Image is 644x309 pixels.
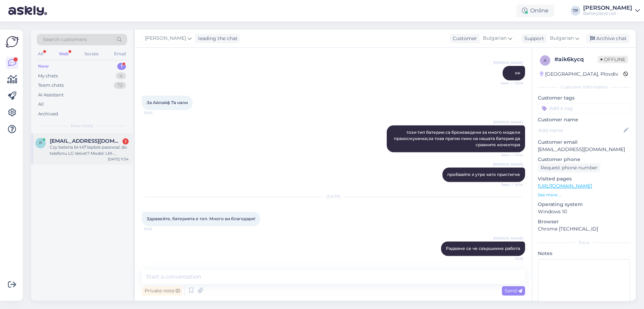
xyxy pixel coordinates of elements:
span: 13:50 [144,110,170,115]
span: За Айлайф 7а нали [147,100,188,105]
input: Add name [538,127,622,134]
img: Askly Logo [6,35,19,48]
span: Здравейте, батерията е топ. Много ви благодаря! [147,216,255,221]
span: Bulgarian [550,35,574,42]
span: Offline [598,56,628,63]
p: Operating system [538,201,630,208]
div: TP [571,6,580,16]
div: Customer [450,35,477,42]
p: Customer tags [538,94,630,102]
span: Seen ✓ 14:14 [497,152,523,158]
div: Batteryland Ltd [583,11,632,16]
span: Bulgarian [483,35,507,42]
div: Customer information [538,84,630,90]
a: [URL][DOMAIN_NAME] [538,183,592,189]
p: Customer name [538,116,630,123]
div: # aik6kycq [554,55,598,64]
div: 1 [122,138,129,144]
span: Seen ✓ 14:14 [497,182,523,187]
span: [PERSON_NAME] [493,60,523,65]
div: AI Assistant [38,92,64,99]
span: paticzuba1@gmail.com [50,138,122,144]
div: 1 [117,63,126,70]
span: Search customers [43,36,87,43]
div: Support [522,35,544,42]
span: Seen ✓ 13:09 [497,81,523,86]
span: [PERSON_NAME] [493,120,523,125]
div: Team chats [38,82,64,89]
p: Customer email [538,139,630,146]
div: All [37,49,45,58]
div: New [38,63,49,70]
span: пробвайте я утре като пристигне [447,172,520,177]
span: Радваме се че свършихме работа [446,246,520,251]
p: Customer phone [538,156,630,163]
span: ок [515,70,520,75]
p: Notes [538,250,630,257]
p: Visited pages [538,175,630,182]
p: Chrome [TECHNICAL_ID] [538,225,630,233]
div: [GEOGRAPHIC_DATA], Plovdiv [540,71,618,78]
div: Czy bateria bl-t47 będzie pasować do telefonu LG Velvet? Model: LM-G900EM [50,144,129,157]
span: 10:16 [144,226,170,232]
div: Email [113,49,127,58]
div: All [38,101,44,108]
div: Online [516,4,554,17]
div: My chats [38,73,58,79]
p: See more ... [538,192,630,198]
p: Browser [538,218,630,225]
p: Windows 10 [538,208,630,215]
div: leading the chat [195,35,238,42]
div: 4 [116,73,126,79]
div: [DATE] [142,194,525,200]
a: [PERSON_NAME]Batteryland Ltd [583,5,640,16]
div: Request phone number [538,163,600,172]
div: 72 [114,82,126,89]
span: New chats [71,123,93,129]
div: Archive chat [586,34,629,43]
span: Send [505,288,522,294]
div: Archived [38,111,58,118]
span: [PERSON_NAME] [493,236,523,241]
p: [EMAIL_ADDRESS][DOMAIN_NAME] [538,146,630,153]
div: Socials [83,49,100,58]
span: този тип батерии са броизведени за много модели прахосмукачки,за това пратих линк на нашата батер... [394,130,521,147]
span: [PERSON_NAME] [145,35,186,42]
div: Private note [142,286,183,296]
span: a [544,58,547,63]
div: Web [57,49,70,58]
span: 10:18 [497,256,523,261]
div: [PERSON_NAME] [583,5,632,11]
input: Add a tag [538,103,630,113]
div: [DATE] 11:34 [108,157,129,162]
span: p [39,140,42,146]
div: Extra [538,240,630,246]
span: [PERSON_NAME] [493,162,523,167]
